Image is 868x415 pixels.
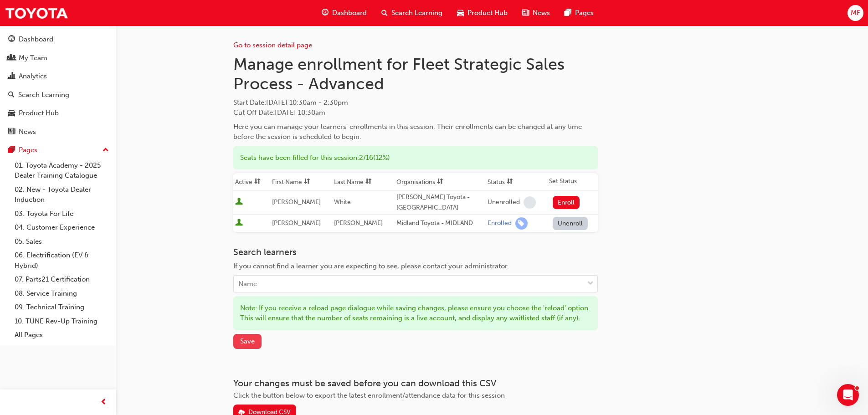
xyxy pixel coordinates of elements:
a: My Team [4,50,113,67]
div: Search Learning [18,90,69,100]
a: Search Learning [4,87,113,103]
a: All Pages [11,328,113,342]
th: Toggle SortBy [233,173,270,190]
h1: Manage enrollment for Fleet Strategic Sales Process - Advanced [233,54,598,94]
span: people-icon [8,54,15,62]
span: guage-icon [322,7,329,19]
a: 02. New - Toyota Dealer Induction [11,183,113,207]
span: Pages [575,8,594,18]
span: pages-icon [565,7,571,19]
span: Click the button below to export the latest enrollment/attendance data for this session [233,391,505,400]
span: MF [851,8,860,18]
th: Set Status [547,173,598,190]
span: prev-icon [100,397,107,408]
h3: Search learners [233,247,598,257]
span: news-icon [522,7,529,19]
a: 08. Service Training [11,287,113,301]
a: 10. TUNE Rev-Up Training [11,314,113,328]
a: 01. Toyota Academy - 2025 Dealer Training Catalogue [11,159,113,183]
a: News [4,123,113,140]
span: News [533,8,550,18]
span: car-icon [457,7,464,19]
a: 04. Customer Experience [11,220,113,235]
th: Toggle SortBy [395,173,486,190]
span: sorting-icon [365,178,372,186]
a: 05. Sales [11,235,113,249]
span: Start Date : [233,97,598,108]
div: Dashboard [19,34,53,45]
div: Note: If you receive a reload page dialogue while saving changes, please ensure you choose the 'r... [233,296,598,330]
div: [PERSON_NAME] Toyota - [GEOGRAPHIC_DATA] [396,192,484,213]
div: Unenrolled [488,198,520,207]
span: sorting-icon [507,178,513,186]
span: search-icon [8,91,15,99]
span: User is active [235,219,243,228]
div: Midland Toyota - MIDLAND [396,218,484,229]
a: news-iconNews [515,4,557,22]
span: up-icon [103,144,109,156]
span: Search Learning [391,8,442,18]
span: [DATE] 10:30am - 2:30pm [266,98,348,107]
a: pages-iconPages [557,4,601,22]
iframe: Intercom live chat [837,384,859,406]
button: Pages [4,142,113,159]
div: Name [238,279,257,289]
h3: Your changes must be saved before you can download this CSV [233,378,598,389]
span: car-icon [8,109,15,118]
a: guage-iconDashboard [314,4,374,22]
a: search-iconSearch Learning [374,4,450,22]
span: learningRecordVerb_NONE-icon [524,196,536,209]
div: Pages [19,145,37,155]
a: Analytics [4,68,113,85]
a: 09. Technical Training [11,300,113,314]
span: Product Hub [467,8,508,18]
span: chart-icon [8,72,15,81]
button: DashboardMy TeamAnalyticsSearch LearningProduct HubNews [4,29,113,142]
span: sorting-icon [254,178,261,186]
div: News [19,127,36,137]
span: [PERSON_NAME] [272,198,321,206]
span: [PERSON_NAME] [334,219,383,227]
div: Seats have been filled for this session : 2 / 16 ( 12% ) [233,146,598,170]
span: sorting-icon [437,178,443,186]
a: Dashboard [4,31,113,48]
button: Unenroll [553,217,588,230]
button: Enroll [553,196,580,209]
span: Cut Off Date : [DATE] 10:30am [233,108,325,117]
span: news-icon [8,128,15,136]
span: Save [240,337,255,345]
a: 06. Electrification (EV & Hybrid) [11,248,113,272]
div: Product Hub [19,108,59,118]
div: Here you can manage your learners' enrollments in this session. Their enrollments can be changed ... [233,122,598,142]
span: If you cannot find a learner you are expecting to see, please contact your administrator. [233,262,509,270]
span: sorting-icon [304,178,310,186]
span: White [334,198,351,206]
div: Analytics [19,71,47,82]
span: User is active [235,198,243,207]
span: [PERSON_NAME] [272,219,321,227]
span: search-icon [381,7,388,19]
span: pages-icon [8,146,15,154]
a: car-iconProduct Hub [450,4,515,22]
div: My Team [19,53,47,63]
a: 03. Toyota For Life [11,207,113,221]
a: 07. Parts21 Certification [11,272,113,287]
a: Product Hub [4,105,113,122]
span: Dashboard [332,8,367,18]
img: Trak [5,3,68,23]
button: Save [233,334,262,349]
button: MF [847,5,863,21]
div: Enrolled [488,219,512,228]
span: down-icon [587,278,594,290]
span: learningRecordVerb_ENROLL-icon [515,217,528,230]
th: Toggle SortBy [270,173,332,190]
th: Toggle SortBy [486,173,547,190]
span: guage-icon [8,36,15,44]
th: Toggle SortBy [332,173,394,190]
a: Go to session detail page [233,41,312,49]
